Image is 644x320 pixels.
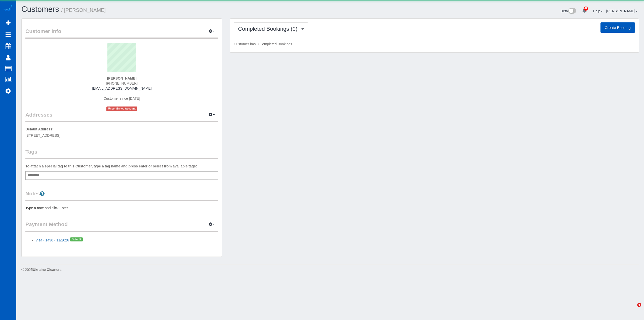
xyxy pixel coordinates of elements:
[25,133,60,137] span: [STREET_ADDRESS]
[627,303,639,315] iframe: Intercom live chat
[25,148,218,159] legend: Tags
[106,106,137,111] span: Unconfirmed Account
[21,5,59,14] a: Customers
[25,190,218,201] legend: Notes
[107,76,136,80] strong: [PERSON_NAME]
[234,22,308,35] button: Completed Bookings (0)
[593,9,603,13] a: Help
[606,9,638,13] a: [PERSON_NAME]
[568,8,576,15] img: New interface
[92,86,152,90] a: [EMAIL_ADDRESS][DOMAIN_NAME]
[3,5,13,12] img: Automaid Logo
[104,96,140,100] span: Customer since [DATE]
[61,7,106,13] small: / [PERSON_NAME]
[25,127,54,132] label: Default Address:
[106,81,138,85] span: [PHONE_NUMBER]
[580,5,589,16] a: 42
[584,7,588,11] span: 42
[33,268,61,272] strong: Ukraine Cleaners
[600,22,635,33] button: Create Booking
[238,26,300,32] span: Completed Bookings (0)
[70,237,83,241] span: Default
[25,27,218,39] legend: Customer Info
[25,205,218,210] pre: Type a note and click Enter
[234,42,635,47] p: Customer has 0 Completed Bookings
[25,164,197,169] label: To attach a special tag to this Customer, type a tag name and press enter or select from availabl...
[35,238,69,242] a: Visa - 1490 - 11/2026
[637,303,641,307] span: 4
[561,9,576,13] a: Beta
[21,267,639,272] div: © 2025
[25,221,218,232] legend: Payment Method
